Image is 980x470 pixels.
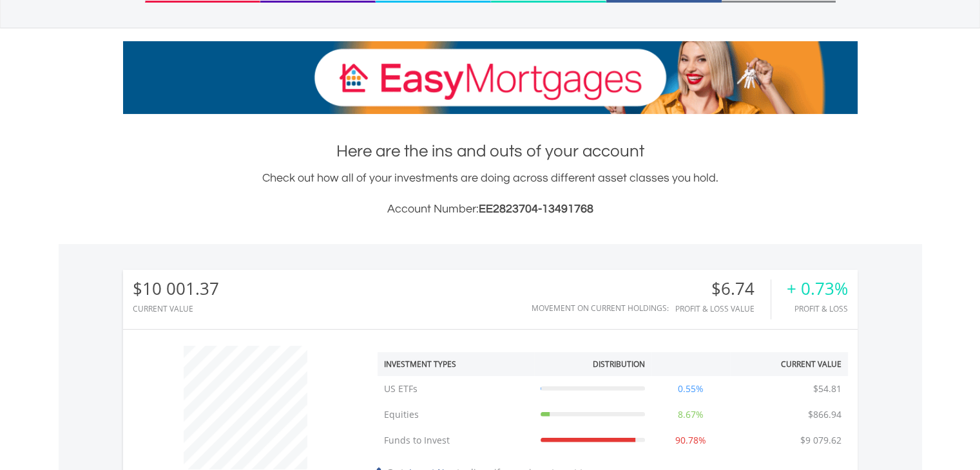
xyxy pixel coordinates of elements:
h3: Account Number: [123,200,858,218]
th: Current Value [730,352,848,376]
div: Distribution [593,359,645,370]
td: 8.67% [651,402,730,428]
td: 0.55% [651,376,730,402]
td: Equities [378,402,534,428]
div: Profit & Loss [787,305,848,313]
div: $6.74 [675,279,771,298]
td: $9 079.62 [794,428,848,453]
img: EasyMortage Promotion Banner [123,41,858,114]
div: CURRENT VALUE [133,305,219,313]
h1: Here are the ins and outs of your account [123,140,858,163]
td: US ETFs [378,376,534,402]
td: Funds to Invest [378,428,534,453]
span: EE2823704-13491768 [479,203,593,215]
div: Profit & Loss Value [675,305,771,313]
div: + 0.73% [787,279,848,298]
td: $54.81 [807,376,848,402]
td: 90.78% [651,428,730,453]
div: Check out how all of your investments are doing across different asset classes you hold. [123,169,858,218]
td: $866.94 [802,402,848,428]
div: $10 001.37 [133,279,219,298]
th: Investment Types [378,352,534,376]
div: Movement on Current Holdings: [532,304,669,312]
